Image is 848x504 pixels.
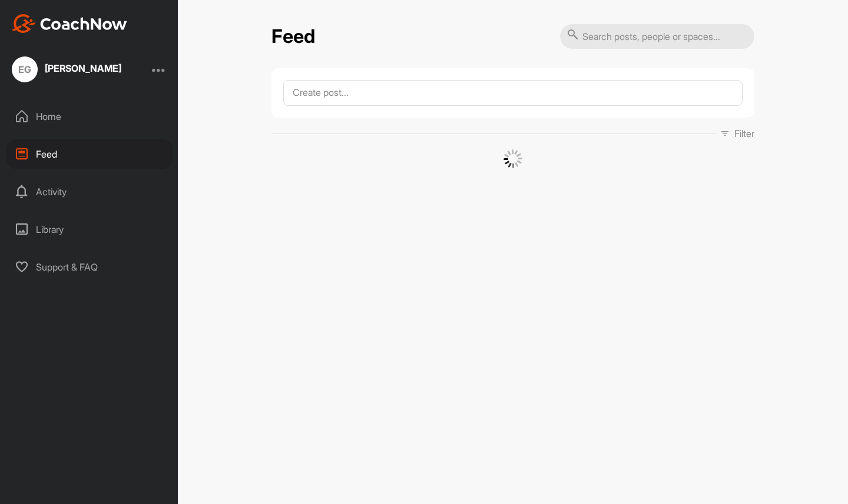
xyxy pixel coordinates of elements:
[271,25,315,48] h2: Feed
[12,14,127,33] img: CoachNow
[6,252,173,282] div: Support & FAQ
[560,24,754,49] input: Search posts, people or spaces...
[734,126,754,141] p: Filter
[6,177,173,206] div: Activity
[503,149,522,168] img: G6gVgL6ErOh57ABN0eRmCEwV0I4iEi4d8EwaPGI0tHgoAbU4EAHFLEQAh+QQFCgALACwIAA4AGAASAAAEbHDJSesaOCdk+8xg...
[6,102,173,131] div: Home
[6,139,173,169] div: Feed
[12,56,38,82] div: EG
[6,215,173,244] div: Library
[45,64,121,73] div: [PERSON_NAME]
